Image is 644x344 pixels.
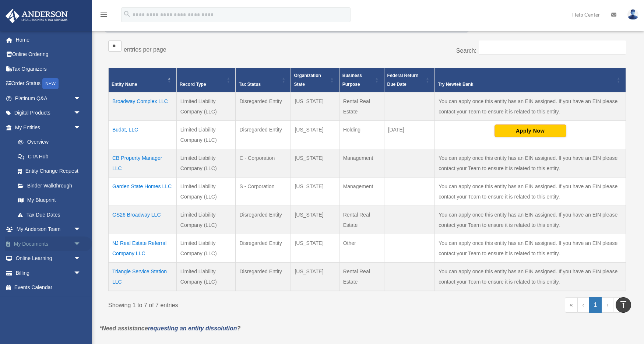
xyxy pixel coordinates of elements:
a: Platinum Q&Aarrow_drop_down [5,91,92,106]
td: [US_STATE] [291,234,339,262]
a: menu [99,13,108,19]
th: Record Type: Activate to sort [176,68,236,92]
td: Management [339,149,384,177]
td: Disregarded Entity [236,206,291,234]
span: arrow_drop_down [74,236,88,252]
a: Order StatusNEW [5,76,92,91]
a: requesting an entity dissolution [148,325,237,331]
label: Search: [456,48,476,54]
td: NJ Real Estate Referral Company LLC [109,234,177,262]
a: Next [602,297,613,313]
span: arrow_drop_down [74,106,88,121]
a: Digital Productsarrow_drop_down [5,106,92,120]
td: You can apply once this entity has an EIN assigned. If you have an EIN please contact your Team t... [435,234,626,262]
a: My Documentsarrow_drop_down [5,236,92,251]
label: entries per page [124,46,166,53]
a: Online Ordering [5,47,92,62]
img: Anderson Advisors Platinum Portal [3,9,70,23]
i: menu [99,10,108,19]
a: vertical_align_top [616,297,631,313]
span: Business Purpose [342,73,362,87]
td: You can apply once this entity has an EIN assigned. If you have an EIN please contact your Team t... [435,177,626,206]
td: [US_STATE] [291,92,339,121]
td: [US_STATE] [291,177,339,206]
td: Limited Liability Company (LLC) [176,234,236,262]
td: You can apply once this entity has an EIN assigned. If you have an EIN please contact your Team t... [435,262,626,291]
a: Overview [10,135,85,150]
td: Rental Real Estate [339,262,384,291]
div: Showing 1 to 7 of 7 entries [108,297,362,310]
button: Apply Now [495,124,566,137]
a: My Anderson Teamarrow_drop_down [5,222,92,237]
a: CTA Hub [10,149,88,164]
a: 1 [589,297,602,313]
img: User Pic [627,9,638,20]
td: GS26 Broadway LLC [109,206,177,234]
td: Limited Liability Company (LLC) [176,92,236,121]
td: Limited Liability Company (LLC) [176,120,236,149]
a: Billingarrow_drop_down [5,266,92,280]
td: [US_STATE] [291,120,339,149]
td: Disregarded Entity [236,120,291,149]
a: Last [613,297,626,313]
a: Events Calendar [5,280,92,295]
a: First [565,297,578,313]
td: Limited Liability Company (LLC) [176,149,236,177]
td: You can apply once this entity has an EIN assigned. If you have an EIN please contact your Team t... [435,92,626,121]
td: Management [339,177,384,206]
th: Business Purpose: Activate to sort [339,68,384,92]
a: Binder Walkthrough [10,178,88,193]
i: vertical_align_top [619,300,628,309]
td: [US_STATE] [291,262,339,291]
td: [DATE] [384,120,435,149]
span: arrow_drop_down [74,91,88,106]
a: Online Learningarrow_drop_down [5,251,92,266]
td: Disregarded Entity [236,234,291,262]
td: Budat, LLC [109,120,177,149]
td: Disregarded Entity [236,262,291,291]
a: Home [5,32,92,47]
td: CB Property Manager LLC [109,149,177,177]
th: Federal Return Due Date: Activate to sort [384,68,435,92]
td: Disregarded Entity [236,92,291,121]
a: My Entitiesarrow_drop_down [5,120,88,135]
i: search [123,10,131,18]
td: C - Corporation [236,149,291,177]
span: Record Type [180,82,206,87]
th: Tax Status: Activate to sort [236,68,291,92]
td: Limited Liability Company (LLC) [176,177,236,206]
td: Triangle Service Station LLC [109,262,177,291]
a: Previous [578,297,589,313]
span: Federal Return Due Date [387,73,419,87]
a: Tax Organizers [5,62,92,76]
a: Entity Change Request [10,164,88,179]
div: NEW [42,78,59,89]
div: Try Newtek Bank [438,80,615,89]
td: [US_STATE] [291,206,339,234]
td: [US_STATE] [291,149,339,177]
span: Tax Status [239,82,261,87]
th: Entity Name: Activate to invert sorting [109,68,177,92]
td: Holding [339,120,384,149]
td: Limited Liability Company (LLC) [176,206,236,234]
span: arrow_drop_down [74,266,88,281]
em: *Need assistance ? [99,325,240,331]
a: Tax Due Dates [10,207,88,222]
th: Try Newtek Bank : Activate to sort [435,68,626,92]
span: arrow_drop_down [74,222,88,237]
span: arrow_drop_down [74,120,88,135]
td: Rental Real Estate [339,206,384,234]
td: S - Corporation [236,177,291,206]
span: arrow_drop_down [74,251,88,266]
td: Garden State Homes LLC [109,177,177,206]
td: Other [339,234,384,262]
td: Rental Real Estate [339,92,384,121]
td: Broadway Complex LLC [109,92,177,121]
span: Entity Name [112,82,137,87]
td: Limited Liability Company (LLC) [176,262,236,291]
span: Organization State [294,73,321,87]
a: My Blueprint [10,193,88,208]
td: You can apply once this entity has an EIN assigned. If you have an EIN please contact your Team t... [435,206,626,234]
td: You can apply once this entity has an EIN assigned. If you have an EIN please contact your Team t... [435,149,626,177]
th: Organization State: Activate to sort [291,68,339,92]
